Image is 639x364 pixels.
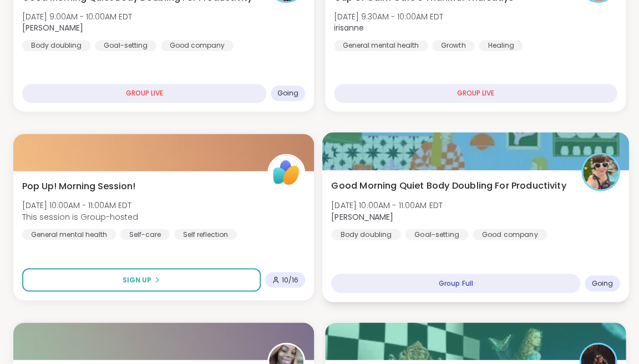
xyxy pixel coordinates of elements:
span: Sign Up [123,275,151,285]
div: General mental health [334,40,428,51]
img: ShareWell [269,155,303,190]
span: Going [591,279,613,287]
div: Good company [161,40,234,51]
div: GROUP LIVE [22,84,266,103]
button: Sign Up [22,268,261,291]
div: Body doubling [22,40,90,51]
b: irisanne [334,22,364,33]
span: [DATE] 9:00AM - 10:00AM EDT [22,11,132,22]
span: [DATE] 10:00AM - 11:00AM EDT [22,200,138,211]
span: Good Morning Quiet Body Doubling For Productivity [331,179,566,192]
div: Self reflection [174,229,237,240]
div: Group Full [331,274,580,293]
span: This session is Group-hosted [22,211,138,222]
span: Going [277,89,298,98]
div: Self-care [120,229,170,240]
b: [PERSON_NAME] [331,211,393,222]
span: Pop Up! Morning Session! [22,180,135,193]
span: [DATE] 10:00AM - 11:00AM EDT [331,199,443,210]
div: Good company [473,229,547,240]
div: GROUP LIVE [334,84,617,103]
span: [DATE] 9:30AM - 10:00AM EDT [334,11,443,22]
div: Goal-setting [95,40,156,51]
div: Body doubling [331,229,400,240]
img: Adrienne_QueenOfTheDawn [583,154,618,189]
div: Growth [432,40,474,51]
div: General mental health [22,229,116,240]
div: Goal-setting [405,229,468,240]
span: 10 / 16 [282,275,298,284]
div: Healing [479,40,523,51]
b: [PERSON_NAME] [22,22,83,33]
